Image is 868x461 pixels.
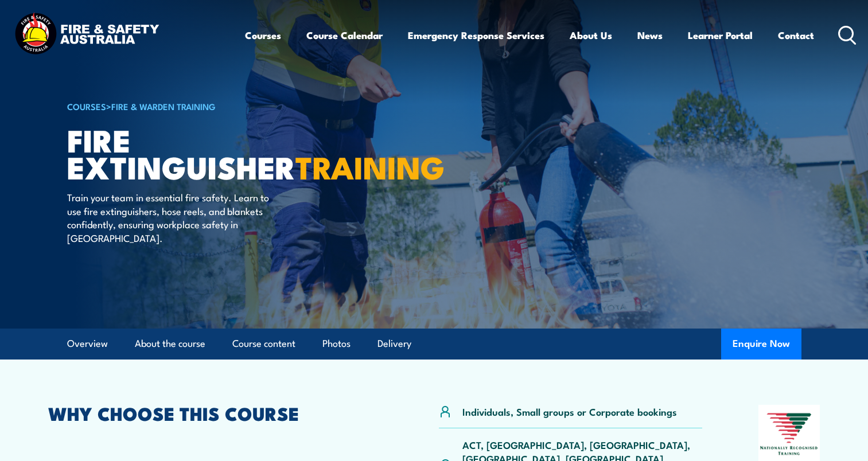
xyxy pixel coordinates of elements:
[67,126,351,179] h1: Fire Extinguisher
[67,100,106,112] a: COURSES
[67,99,351,113] h6: >
[135,329,205,359] a: About the course
[462,405,677,418] p: Individuals, Small groups or Corporate bookings
[245,20,281,50] a: Courses
[67,190,277,244] p: Train your team in essential fire safety. Learn to use fire extinguishers, hose reels, and blanke...
[48,405,383,421] h2: WHY CHOOSE THIS COURSE
[232,329,295,359] a: Course content
[408,20,544,50] a: Emergency Response Services
[67,329,108,359] a: Overview
[295,142,445,190] strong: TRAINING
[688,20,753,50] a: Learner Portal
[306,20,383,50] a: Course Calendar
[377,329,411,359] a: Delivery
[637,20,663,50] a: News
[721,329,801,360] button: Enquire Now
[778,20,814,50] a: Contact
[322,329,351,359] a: Photos
[570,20,612,50] a: About Us
[111,100,216,112] a: Fire & Warden Training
